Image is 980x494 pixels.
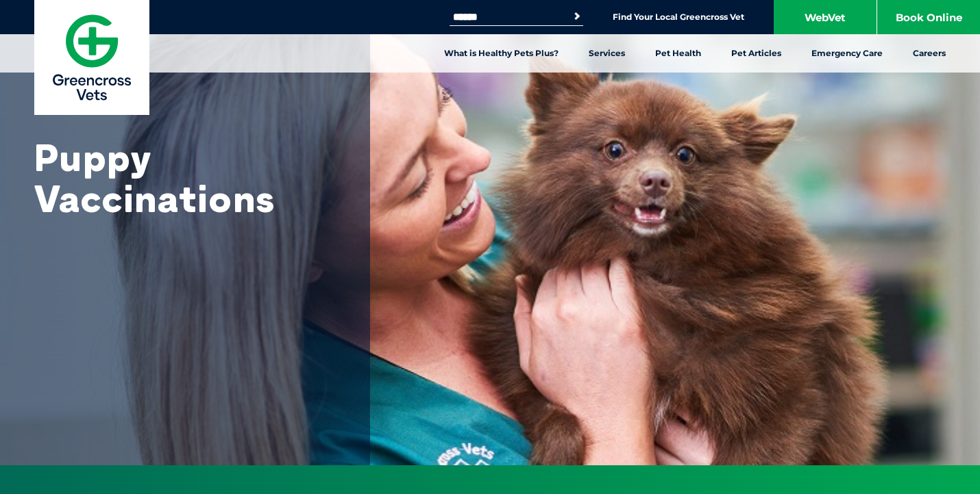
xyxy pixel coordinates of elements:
a: Services [574,34,640,73]
h1: Puppy Vaccinations [34,137,336,219]
a: Find Your Local Greencross Vet [613,12,744,23]
a: Careers [898,34,961,73]
a: What is Healthy Pets Plus? [429,34,574,73]
a: Pet Articles [716,34,796,73]
a: Pet Health [640,34,716,73]
button: Search [570,10,584,23]
a: Emergency Care [796,34,898,73]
